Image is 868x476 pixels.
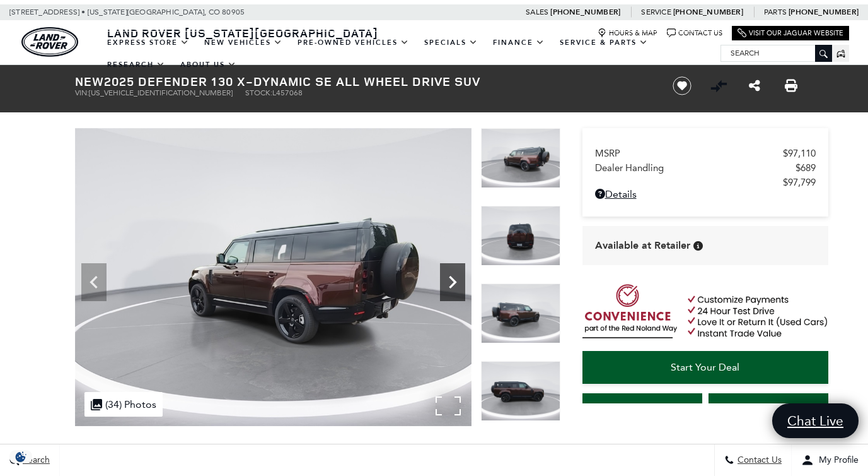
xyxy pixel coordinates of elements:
span: $97,799 [783,177,816,188]
input: Search [721,45,831,61]
img: Land Rover [21,27,78,57]
a: About Us [173,54,244,76]
a: Finance [485,32,552,54]
a: MSRP $97,110 [595,148,816,159]
div: Vehicle is in stock and ready for immediate delivery. Due to demand, availability is subject to c... [693,241,703,251]
a: Start Your Deal [582,351,828,384]
img: New 2025 Sedona Red LAND ROVER X-Dynamic SE image 2 [481,128,560,188]
span: Contact Us [734,455,782,466]
span: Chat Live [781,412,850,429]
a: Print this New 2025 Defender 130 X-Dynamic SE All Wheel Drive SUV [785,78,797,93]
button: Vehicle Added To Compare List [709,76,728,95]
section: Click to Open Cookie Consent Modal [6,450,35,463]
span: $97,110 [783,148,816,159]
span: Stock: [245,88,272,97]
a: EXPRESS STORE [100,32,197,54]
h1: 2025 Defender 130 X-Dynamic SE All Wheel Drive SUV [75,74,652,88]
span: [US_VEHICLE_IDENTIFICATION_NUMBER] [89,88,233,97]
span: $689 [796,162,816,174]
a: Pre-Owned Vehicles [290,32,417,54]
span: My Profile [814,455,859,466]
a: Share this New 2025 Defender 130 X-Dynamic SE All Wheel Drive SUV [749,78,760,93]
img: New 2025 Sedona Red LAND ROVER X-Dynamic SE image 2 [75,128,472,426]
img: New 2025 Sedona Red LAND ROVER X-Dynamic SE image 5 [481,361,560,421]
strong: New [75,73,104,90]
a: New Vehicles [197,32,290,54]
nav: Main Navigation [100,32,720,76]
button: Save vehicle [668,76,696,96]
a: Research [100,54,173,76]
button: Open user profile menu [792,444,868,476]
a: Specials [417,32,485,54]
span: VIN: [75,88,89,97]
a: Dealer Handling $689 [595,162,816,174]
span: L457068 [272,88,303,97]
img: Opt-Out Icon [6,450,35,463]
a: Service & Parts [552,32,656,54]
a: Details [595,188,816,200]
a: land-rover [21,27,78,57]
a: Chat Live [772,403,859,438]
span: MSRP [595,148,783,159]
a: Schedule Test Drive [709,393,828,426]
span: Start Your Deal [671,361,739,373]
span: Available at Retailer [595,239,690,253]
img: New 2025 Sedona Red LAND ROVER X-Dynamic SE image 3 [481,206,560,266]
a: Instant Trade Value [582,393,702,426]
a: $97,799 [595,177,816,188]
span: Dealer Handling [595,162,796,174]
img: New 2025 Sedona Red LAND ROVER X-Dynamic SE image 4 [481,283,560,343]
div: Next [440,263,465,301]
